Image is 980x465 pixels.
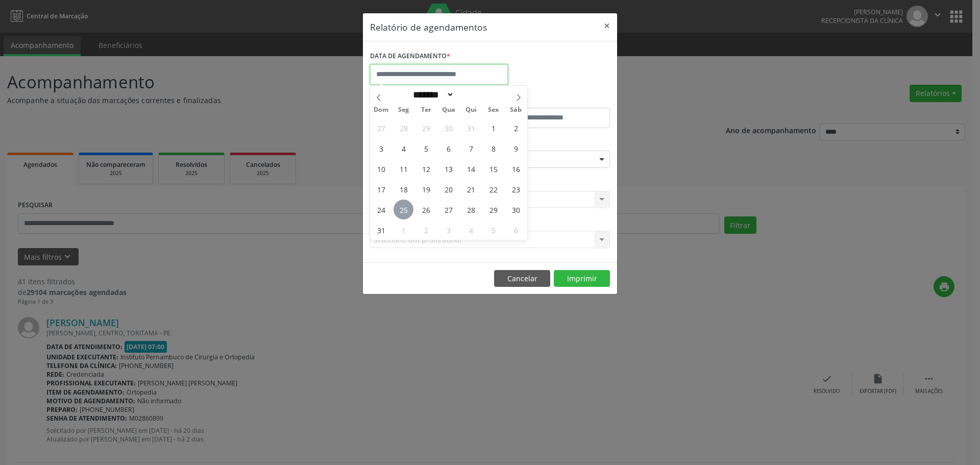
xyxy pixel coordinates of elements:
span: Agosto 15, 2025 [483,159,503,179]
span: Sex [482,107,505,113]
span: Julho 31, 2025 [461,118,481,138]
span: Setembro 4, 2025 [461,220,481,240]
span: Setembro 2, 2025 [416,220,436,240]
span: Agosto 23, 2025 [506,179,526,199]
label: ATÉ [493,92,610,108]
span: Ter [415,107,437,113]
label: DATA DE AGENDAMENTO [370,48,450,64]
span: Qui [460,107,482,113]
span: Agosto 4, 2025 [394,138,413,158]
span: Agosto 29, 2025 [483,200,503,219]
span: Agosto 18, 2025 [394,179,413,199]
select: Month [409,89,454,100]
span: Agosto 8, 2025 [483,138,503,158]
span: Agosto 24, 2025 [371,200,391,219]
span: Setembro 5, 2025 [483,220,503,240]
span: Setembro 6, 2025 [506,220,526,240]
span: Agosto 2, 2025 [506,118,526,138]
span: Agosto 11, 2025 [394,159,413,179]
span: Agosto 31, 2025 [371,220,391,240]
span: Agosto 25, 2025 [394,200,413,219]
span: Agosto 27, 2025 [438,200,458,219]
button: Imprimir [554,270,610,287]
span: Julho 27, 2025 [371,118,391,138]
span: Agosto 30, 2025 [506,200,526,219]
span: Sáb [505,107,527,113]
span: Agosto 21, 2025 [461,179,481,199]
button: Close [597,13,617,38]
span: Setembro 3, 2025 [438,220,458,240]
span: Agosto 7, 2025 [461,138,481,158]
span: Agosto 10, 2025 [371,159,391,179]
span: Julho 30, 2025 [438,118,458,138]
span: Agosto 14, 2025 [461,159,481,179]
span: Agosto 16, 2025 [506,159,526,179]
span: Agosto 19, 2025 [416,179,436,199]
h5: Relatório de agendamentos [370,20,487,34]
span: Qua [437,107,460,113]
span: Setembro 1, 2025 [394,220,413,240]
span: Agosto 22, 2025 [483,179,503,199]
span: Julho 29, 2025 [416,118,436,138]
span: Seg [393,107,415,113]
span: Julho 28, 2025 [394,118,413,138]
span: Agosto 3, 2025 [371,138,391,158]
span: Agosto 6, 2025 [438,138,458,158]
span: Agosto 17, 2025 [371,179,391,199]
span: Agosto 20, 2025 [438,179,458,199]
span: Agosto 1, 2025 [483,118,503,138]
span: Agosto 26, 2025 [416,200,436,219]
span: Agosto 9, 2025 [506,138,526,158]
span: Agosto 12, 2025 [416,159,436,179]
span: Agosto 13, 2025 [438,159,458,179]
span: Agosto 5, 2025 [416,138,436,158]
span: Dom [370,107,393,113]
span: Agosto 28, 2025 [461,200,481,219]
button: Cancelar [494,270,550,287]
input: Year [454,89,488,100]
